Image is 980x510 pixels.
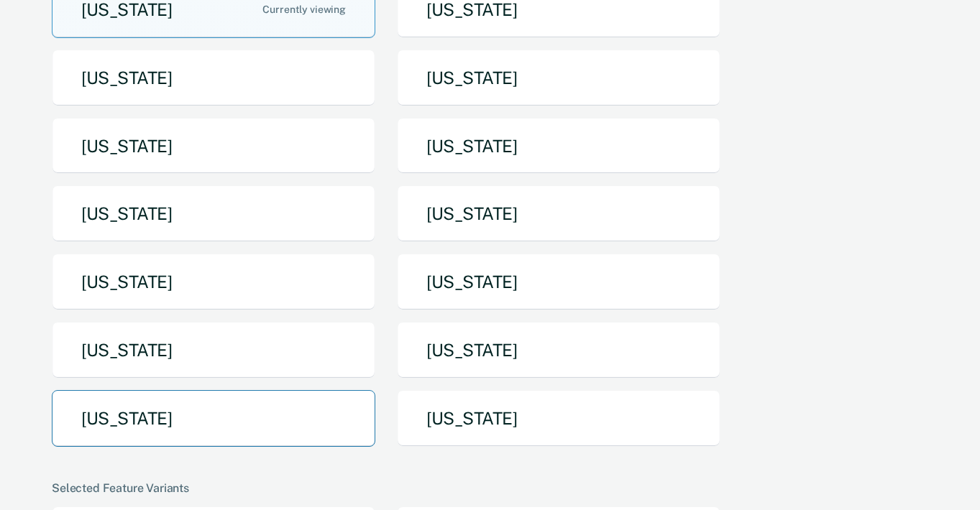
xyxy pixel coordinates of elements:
button: [US_STATE] [52,185,375,242]
button: [US_STATE] [52,118,375,175]
button: [US_STATE] [397,254,720,310]
button: [US_STATE] [52,50,375,106]
button: [US_STATE] [52,390,375,447]
button: [US_STATE] [397,185,720,242]
button: [US_STATE] [397,50,720,106]
button: [US_STATE] [52,322,375,379]
div: Selected Feature Variants [52,481,922,495]
button: [US_STATE] [397,390,720,447]
button: [US_STATE] [397,322,720,379]
button: [US_STATE] [52,254,375,310]
button: [US_STATE] [397,118,720,175]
